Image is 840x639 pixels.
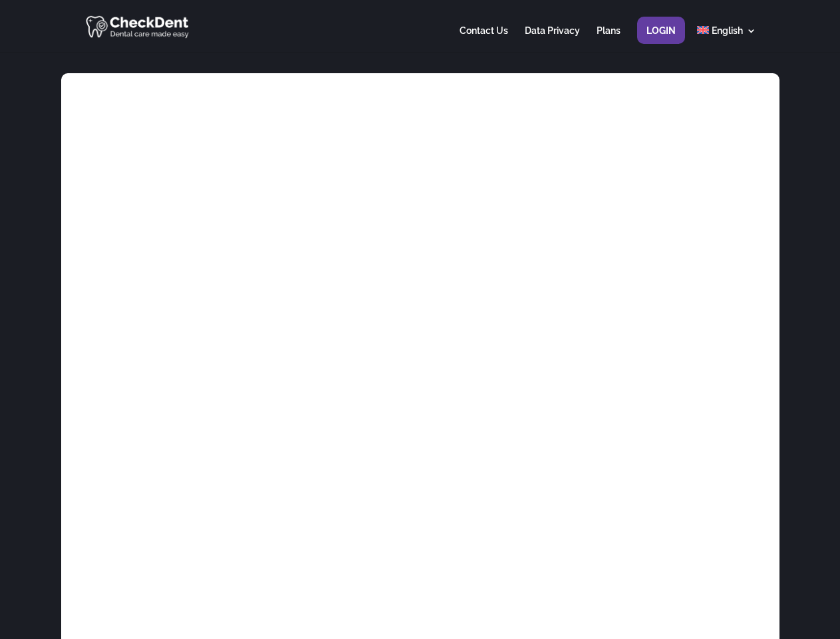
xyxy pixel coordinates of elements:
[525,26,580,52] a: Data Privacy
[460,26,508,52] a: Contact Us
[712,25,743,36] span: English
[597,26,621,52] a: Plans
[86,13,190,39] img: CheckDent AI
[697,26,756,52] a: English
[646,26,676,52] a: Login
